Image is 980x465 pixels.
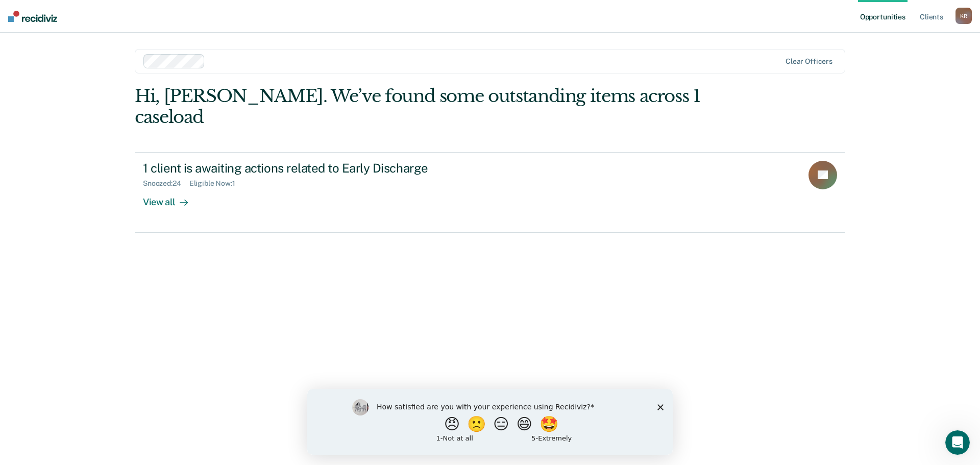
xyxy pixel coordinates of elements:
[189,179,243,188] div: Eligible Now : 1
[307,389,673,455] iframe: Survey by Kim from Recidiviz
[786,57,832,66] div: Clear officers
[8,11,57,22] img: Recidiviz
[955,8,972,24] button: KR
[135,152,845,233] a: 1 client is awaiting actions related to Early DischargeSnoozed:24Eligible Now:1View all
[143,188,200,208] div: View all
[143,179,189,188] div: Snoozed : 24
[945,430,970,455] iframe: Intercom live chat
[135,86,703,128] div: Hi, [PERSON_NAME]. We’ve found some outstanding items across 1 caseload
[143,161,501,176] div: 1 client is awaiting actions related to Early Discharge
[955,8,972,24] div: K R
